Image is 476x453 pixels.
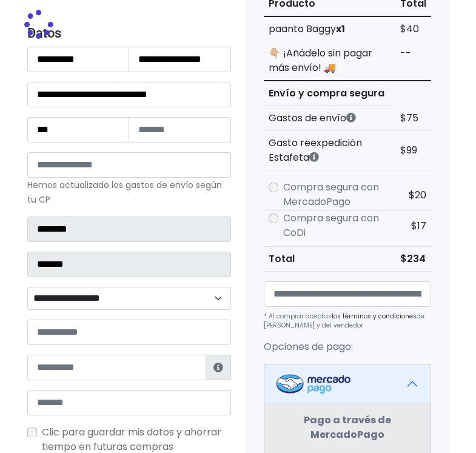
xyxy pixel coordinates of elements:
[264,81,395,106] th: Envío y compra segura
[409,188,426,202] span: $20
[277,374,350,394] img: Mercadopago Logo
[395,130,431,170] td: $99
[27,179,222,206] small: Hemos actualizado los gastos de envío según tu CP
[395,16,431,41] td: $40
[395,41,431,81] td: --
[213,363,223,372] i: Estafeta lo usará para ponerse en contacto en caso de tener algún problema con el envío
[304,413,391,441] strong: Pago a través de MercadoPago
[283,180,391,209] label: Compra segura con MercadoPago
[332,312,417,321] a: los términos y condiciones
[264,130,395,170] th: Gasto reexpedición Estafeta
[346,113,356,122] i: Los gastos de envío dependen de códigos postales. ¡Te puedes llevar más productos en un solo envío !
[309,152,319,162] i: Estafeta cobra este monto extra por ser un CP de difícil acceso
[395,106,431,130] td: $75
[411,219,426,233] span: $17
[395,246,431,271] td: $234
[264,16,395,41] td: paanto Baggy
[336,22,345,36] strong: x1
[264,312,431,330] p: * Al comprar aceptas de [PERSON_NAME] y del vendedor
[283,211,391,240] label: Compra segura con CoDi
[264,41,395,81] td: 👇🏼 ¡Añádelo sin pagar más envío! 🚚
[264,246,395,271] th: Total
[264,106,395,130] th: Gastos de envío
[27,25,231,41] h4: Datos
[264,340,431,354] p: Opciones de pago:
